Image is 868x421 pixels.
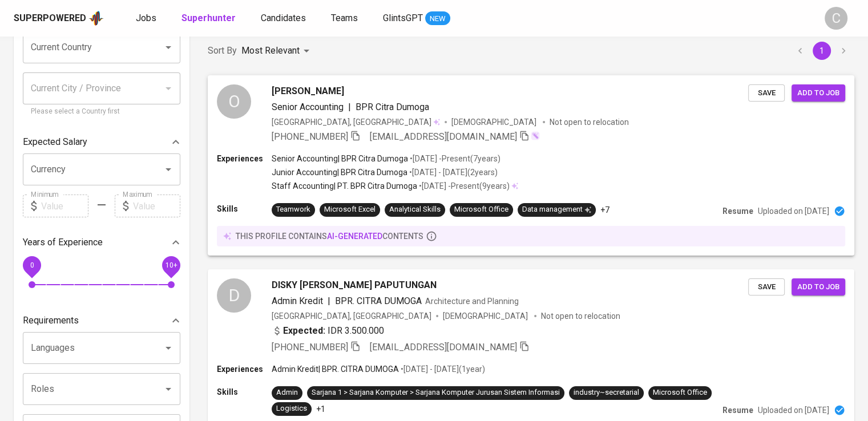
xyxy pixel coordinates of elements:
[451,116,538,128] span: [DEMOGRAPHIC_DATA]
[383,13,423,23] span: GlintsGPT
[160,381,176,397] button: Open
[789,42,854,60] nav: pagination navigation
[316,403,325,415] p: +1
[407,167,498,178] p: • [DATE] - [DATE] ( 2 years )
[272,131,348,142] span: [PHONE_NUMBER]
[417,180,510,192] p: • [DATE] - Present ( 9 years )
[531,131,540,140] img: magic_wand.svg
[722,404,753,416] p: Resume
[133,195,180,217] input: Value
[754,87,779,100] span: Save
[399,363,485,375] p: • [DATE] - [DATE] ( 1 year )
[312,387,560,398] div: Sarjana 1 > Sarjana Komputer > Sarjana Komputer Jurusan Sistem Informasi
[272,278,437,292] span: DISKY [PERSON_NAME] PAPUTUNGAN
[408,153,500,164] p: • [DATE] - Present ( 7 years )
[797,87,839,100] span: Add to job
[383,11,450,26] a: GlintsGPT NEW
[283,324,325,338] b: Expected:
[14,12,86,25] div: Superpowered
[825,7,847,30] div: C
[522,204,591,215] div: Data management
[272,84,344,98] span: [PERSON_NAME]
[348,100,351,114] span: |
[272,324,384,338] div: IDR 3.500.000
[272,363,399,375] p: Admin Kredit | BPR. CITRA DUMOGA
[541,310,620,322] p: Not open to relocation
[14,10,104,27] a: Superpoweredapp logo
[261,13,306,23] span: Candidates
[272,153,408,164] p: Senior Accounting | BPR Citra Dumoga
[136,13,156,23] span: Jobs
[23,314,79,327] p: Requirements
[136,11,159,26] a: Jobs
[23,131,180,153] div: Expected Salary
[217,153,272,164] p: Experiences
[181,13,236,23] b: Superhunter
[23,135,87,149] p: Expected Salary
[276,387,298,398] div: Admin
[370,131,517,142] span: [EMAIL_ADDRESS][DOMAIN_NAME]
[272,102,344,112] span: Senior Accounting
[425,297,519,306] span: Architecture and Planning
[217,386,272,398] p: Skills
[23,309,180,332] div: Requirements
[335,295,422,306] span: BPR. CITRA DUMOGA
[389,204,441,215] div: Analytical Skills
[31,106,172,118] p: Please select a Country first
[272,180,417,192] p: Staff Accounting | PT. BPR Citra Dumoga
[574,387,639,398] div: industry~secretarial
[272,295,323,306] span: Admin Kredit
[748,84,785,102] button: Save
[30,261,34,269] span: 0
[454,204,508,215] div: Microsoft Office
[165,261,177,269] span: 10+
[758,404,829,416] p: Uploaded on [DATE]
[327,232,382,241] span: AI-generated
[792,84,845,102] button: Add to job
[88,10,104,27] img: app logo
[324,204,376,215] div: Microsoft Excel
[370,342,517,353] span: [EMAIL_ADDRESS][DOMAIN_NAME]
[208,44,237,58] p: Sort By
[600,204,609,216] p: +7
[241,44,300,58] p: Most Relevant
[181,11,238,26] a: Superhunter
[356,102,429,112] span: BPR Citra Dumoga
[748,278,785,296] button: Save
[443,310,530,322] span: [DEMOGRAPHIC_DATA]
[217,363,272,375] p: Experiences
[160,161,176,177] button: Open
[758,205,829,217] p: Uploaded on [DATE]
[272,116,440,128] div: [GEOGRAPHIC_DATA], [GEOGRAPHIC_DATA]
[23,236,103,249] p: Years of Experience
[276,403,307,414] div: Logistics
[276,204,310,215] div: Teamwork
[261,11,308,26] a: Candidates
[236,230,423,242] p: this profile contains contents
[217,278,251,313] div: D
[272,342,348,353] span: [PHONE_NUMBER]
[41,195,88,217] input: Value
[208,75,854,256] a: O[PERSON_NAME]Senior Accounting|BPR Citra Dumoga[GEOGRAPHIC_DATA], [GEOGRAPHIC_DATA][DEMOGRAPHIC_...
[160,39,176,55] button: Open
[813,42,831,60] button: page 1
[797,281,839,294] span: Add to job
[217,203,272,214] p: Skills
[241,41,313,62] div: Most Relevant
[272,310,431,322] div: [GEOGRAPHIC_DATA], [GEOGRAPHIC_DATA]
[331,11,360,26] a: Teams
[160,340,176,356] button: Open
[792,278,845,296] button: Add to job
[722,205,753,217] p: Resume
[272,167,407,178] p: Junior Accounting | BPR Citra Dumoga
[550,116,629,128] p: Not open to relocation
[23,231,180,254] div: Years of Experience
[328,294,330,308] span: |
[331,13,358,23] span: Teams
[754,281,779,294] span: Save
[653,387,707,398] div: Microsoft Office
[217,84,251,119] div: O
[425,13,450,25] span: NEW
